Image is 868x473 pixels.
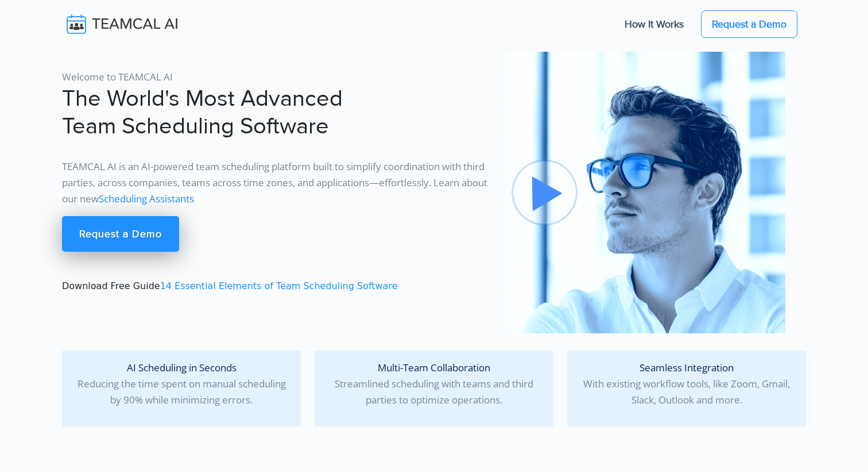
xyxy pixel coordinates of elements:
p: Reducing the time spent on manual scheduling by 90% while minimizing errors. [71,360,292,408]
p: TEAMCAL AI is an AI-powered team scheduling platform built to simplify coordination with third pa... [62,159,490,207]
p: With existing workflow tools, like Zoom, Gmail, Slack, Outlook and more. [576,360,797,408]
span: Seamless Integration [640,361,734,374]
span: AI Scheduling in Seconds [127,361,237,374]
div: Download Free Guide [55,52,497,333]
span: Multi-Team Collaboration [378,361,490,374]
img: pic [504,52,785,333]
p: Streamlined scheduling with teams and third parties to optimize operations. [324,360,544,408]
a: Scheduling Assistants [99,192,194,205]
a: 14 Essential Elements of Team Scheduling Software [160,280,398,291]
a: Request a Demo [62,216,179,252]
a: How It Works [613,12,695,36]
p: Welcome to TEAMCAL AI [62,69,490,85]
a: Request a Demo [701,10,797,38]
h1: The World's Most Advanced Team Scheduling Software [62,85,490,140]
